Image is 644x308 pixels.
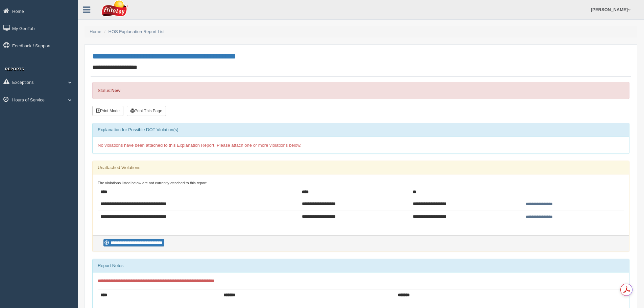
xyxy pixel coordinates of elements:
[98,181,208,185] small: The violations listed below are not currently attached to this report:
[92,82,629,99] div: Status:
[90,29,101,34] a: Home
[127,106,166,116] button: Print This Page
[93,161,629,174] div: Unattached Violations
[93,123,629,137] div: Explanation for Possible DOT Violation(s)
[92,106,123,116] button: Print Mode
[93,259,629,273] div: Report Notes
[98,143,302,148] span: No violations have been attached to this Explanation Report. Please attach one or more violations...
[111,88,120,93] strong: New
[109,29,165,34] a: HOS Explanation Report List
